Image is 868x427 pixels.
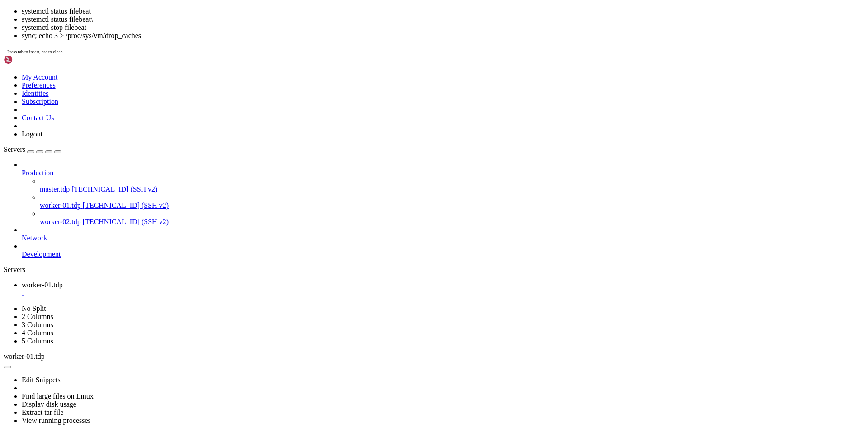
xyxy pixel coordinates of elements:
div: Servers [4,266,864,274]
a: No Split [22,305,46,312]
a: Production [22,169,864,177]
li: systemctl status filebeat [22,7,864,15]
a: Find large files on Linux [22,392,94,400]
a: View running processes [22,417,91,424]
span: worker-01.tdp [4,352,45,360]
a: Development [22,250,864,258]
x-row: [devadmin@worker-01 ~]$ vi /data/setup/filebeat-9.1.0-linux-x86_64/filebeat.yml [4,11,750,19]
a: Display disk usage [22,400,76,408]
a: 2 Columns [22,313,53,320]
li: Production [22,161,864,226]
a: 5 Columns [22,337,53,345]
li: sync; echo 3 > /proc/sys/vm/drop_caches [22,32,864,40]
span: Production [22,169,53,177]
li: Development [22,242,864,258]
li: worker-01.tdp [TECHNICAL_ID] (SSH v2) [40,193,864,210]
a: My Account [22,73,58,81]
x-row: [devadmin@worker-01 ~]$ sys [4,34,750,42]
a: Extract tar file [22,408,63,416]
a: master.tdp [TECHNICAL_ID] (SSH v2) [40,185,864,193]
a: 3 Columns [22,321,53,328]
li: systemctl stop filebeat [22,23,864,32]
x-row: [devadmin@worker-01 ~]$ vi /data/setup/filebeat-9.1.0-linux-x86_64/filebeat.yml [4,19,750,27]
a: 4 Columns [22,329,53,337]
span: Servers [4,145,25,153]
a: Logout [22,130,42,138]
span: master.tdp [40,185,70,193]
span: [TECHNICAL_ID] (SSH v2) [71,185,157,193]
span: [TECHNICAL_ID] (SSH v2) [83,218,169,225]
span: Press tab to insert, esc to close. [7,49,63,54]
a: Identities [22,89,49,97]
a: worker-02.tdp [TECHNICAL_ID] (SSH v2) [40,218,864,226]
a: worker-01.tdp [22,281,864,297]
li: master.tdp [TECHNICAL_ID] (SSH v2) [40,177,864,193]
a: Preferences [22,81,56,89]
li: Network [22,226,864,242]
div: (27, 4) [107,34,110,42]
span: worker-02.tdp [40,218,81,225]
a: Subscription [22,98,58,105]
span: [TECHNICAL_ID] (SSH v2) [83,202,169,209]
x-row: [devadmin@worker-01 ~]$ sudo systemctl start filebeat [4,27,750,34]
a: Servers [4,145,61,153]
a: worker-01.tdp [TECHNICAL_ID] (SSH v2) [40,202,864,210]
a: Edit Snippets [22,376,61,384]
a: Network [22,234,864,242]
span: worker-01.tdp [40,202,81,209]
img: Shellngn [4,55,56,64]
span: Development [22,250,61,258]
a:  [22,289,864,297]
a: Contact Us [22,114,54,122]
x-row: Last login: [DATE] from [DOMAIN_NAME] [4,4,750,11]
span: worker-01.tdp [22,281,63,289]
span: Network [22,234,47,242]
li: worker-02.tdp [TECHNICAL_ID] (SSH v2) [40,210,864,226]
li: systemctl status filebeat\ [22,15,864,23]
